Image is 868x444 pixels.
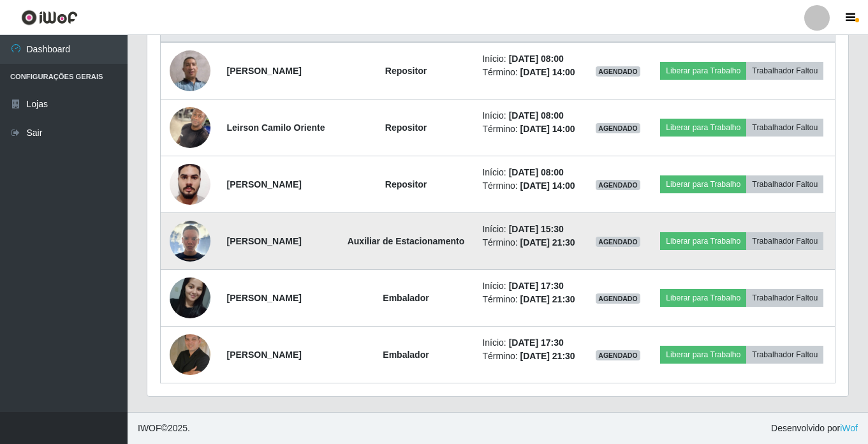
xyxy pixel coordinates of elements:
[746,175,823,193] button: Trabalhador Faltou
[385,179,427,189] strong: Repositor
[509,281,564,291] time: [DATE] 17:30
[520,294,575,304] time: [DATE] 21:30
[482,223,579,236] li: Início:
[482,179,579,193] li: Término:
[520,237,575,248] time: [DATE] 21:30
[170,50,210,91] img: 1683151006743.jpeg
[170,270,210,325] img: 1651018205499.jpeg
[520,181,575,191] time: [DATE] 14:00
[482,350,579,363] li: Término:
[596,237,640,247] span: AGENDADO
[520,351,575,361] time: [DATE] 21:30
[385,122,427,133] strong: Repositor
[509,110,564,121] time: [DATE] 08:00
[746,119,823,137] button: Trabalhador Faltou
[482,52,579,66] li: Início:
[509,224,564,234] time: [DATE] 15:30
[227,293,302,303] strong: [PERSON_NAME]
[596,180,640,190] span: AGENDADO
[227,236,302,246] strong: [PERSON_NAME]
[660,62,746,80] button: Liberar para Trabalho
[482,166,579,179] li: Início:
[746,62,823,80] button: Trabalhador Faltou
[227,122,325,133] strong: Leirson Camilo Oriente
[660,232,746,250] button: Liberar para Trabalho
[660,175,746,193] button: Liberar para Trabalho
[138,422,190,435] span: © 2025 .
[383,350,429,360] strong: Embalador
[227,66,302,76] strong: [PERSON_NAME]
[227,179,302,189] strong: [PERSON_NAME]
[170,100,210,154] img: 1748488941321.jpeg
[482,109,579,122] li: Início:
[482,279,579,293] li: Início:
[385,66,427,76] strong: Repositor
[482,293,579,306] li: Término:
[227,350,302,360] strong: [PERSON_NAME]
[482,122,579,136] li: Término:
[482,336,579,350] li: Início:
[509,167,564,177] time: [DATE] 08:00
[509,337,564,348] time: [DATE] 17:30
[138,423,161,433] span: IWOF
[771,422,858,435] span: Desenvolvido por
[660,289,746,307] button: Liberar para Trabalho
[596,293,640,304] span: AGENDADO
[596,66,640,77] span: AGENDADO
[482,66,579,79] li: Término:
[596,350,640,360] span: AGENDADO
[21,10,78,26] img: CoreUI Logo
[746,346,823,364] button: Trabalhador Faltou
[660,119,746,137] button: Liberar para Trabalho
[170,221,210,262] img: 1753462456105.jpeg
[348,236,465,246] strong: Auxiliar de Estacionamento
[482,236,579,249] li: Término:
[170,334,210,375] img: 1679057425949.jpeg
[596,123,640,133] span: AGENDADO
[746,232,823,250] button: Trabalhador Faltou
[383,293,429,303] strong: Embalador
[520,67,575,77] time: [DATE] 14:00
[660,346,746,364] button: Liberar para Trabalho
[840,423,858,433] a: iWof
[520,124,575,134] time: [DATE] 14:00
[509,54,564,64] time: [DATE] 08:00
[170,157,210,211] img: 1750175754354.jpeg
[746,289,823,307] button: Trabalhador Faltou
